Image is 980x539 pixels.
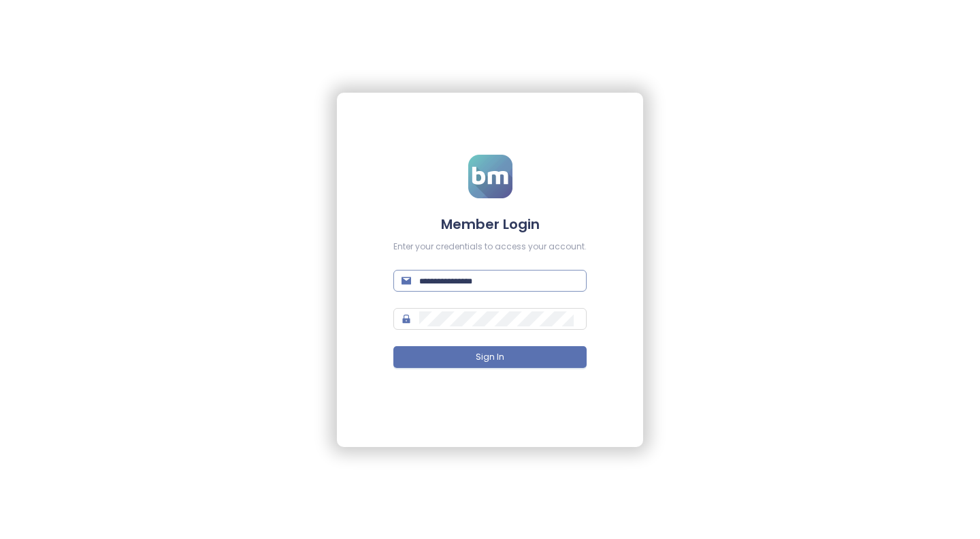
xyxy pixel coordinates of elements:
img: logo [468,155,512,198]
h4: Member Login [393,215,587,234]
span: Sign In [476,351,504,364]
button: Sign In [393,346,587,368]
span: mail [402,276,411,286]
span: lock [402,314,411,324]
div: Enter your credentials to access your account. [393,241,587,253]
